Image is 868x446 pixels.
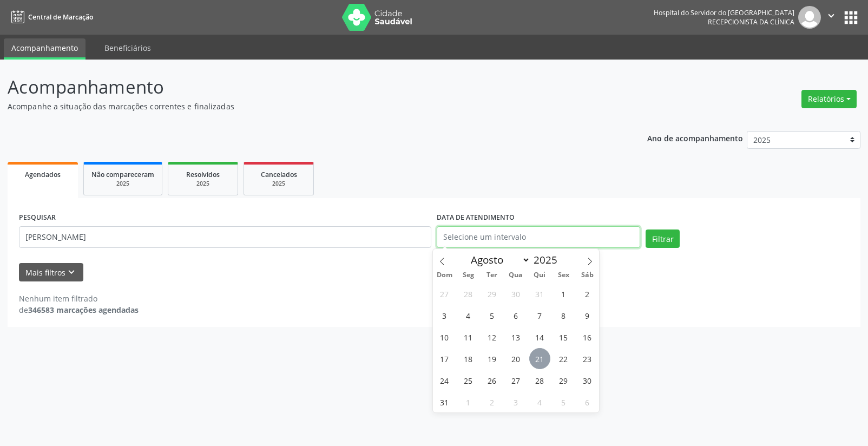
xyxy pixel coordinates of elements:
span: Agosto 20, 2025 [505,348,527,369]
span: Agosto 26, 2025 [482,370,503,391]
span: Central de Marcação [28,12,93,22]
select: Month [466,252,531,267]
span: Agosto 5, 2025 [482,305,503,326]
span: Agosto 24, 2025 [434,370,455,391]
span: Agosto 15, 2025 [553,326,574,347]
i:  [825,10,837,22]
div: Nenhum item filtrado [19,293,139,304]
div: Hospital do Servidor do [GEOGRAPHIC_DATA] [654,8,794,17]
span: Agosto 29, 2025 [553,370,574,391]
label: PESQUISAR [19,209,56,226]
a: Central de Marcação [8,8,93,26]
span: Sex [551,272,575,279]
input: Year [530,253,566,267]
span: Julho 29, 2025 [482,283,503,304]
p: Acompanhe a situação das marcações correntes e finalizadas [8,101,604,112]
span: Agosto 2, 2025 [577,283,598,304]
span: Agosto 17, 2025 [434,348,455,369]
i: keyboard_arrow_down [65,266,77,278]
button: apps [841,8,860,27]
span: Agosto 4, 2025 [458,305,479,326]
span: Setembro 4, 2025 [529,391,550,412]
span: Agosto 21, 2025 [529,348,550,369]
div: 2025 [176,180,230,188]
span: Agosto 9, 2025 [577,305,598,326]
div: 2025 [252,180,306,188]
span: Agosto 25, 2025 [458,370,479,391]
span: Qui [528,272,551,279]
button: Filtrar [646,229,680,248]
span: Recepcionista da clínica [708,17,794,27]
button:  [821,6,841,29]
span: Não compareceram [91,170,154,179]
span: Agosto 14, 2025 [529,326,550,347]
span: Agosto 28, 2025 [529,370,550,391]
p: Ano de acompanhamento [647,131,743,145]
span: Agosto 8, 2025 [553,305,574,326]
span: Setembro 1, 2025 [458,391,479,412]
button: Mais filtroskeyboard_arrow_down [19,263,83,282]
img: img [798,6,821,29]
span: Cancelados [261,170,297,179]
p: Acompanhamento [8,74,604,101]
span: Agosto 18, 2025 [458,348,479,369]
span: Agosto 23, 2025 [577,348,598,369]
span: Agosto 13, 2025 [505,326,527,347]
span: Agosto 27, 2025 [505,370,527,391]
span: Agosto 3, 2025 [434,305,455,326]
span: Agosto 16, 2025 [577,326,598,347]
span: Sáb [575,272,599,279]
span: Seg [456,272,480,279]
span: Julho 27, 2025 [434,283,455,304]
span: Agosto 19, 2025 [482,348,503,369]
span: Agosto 30, 2025 [577,370,598,391]
label: DATA DE ATENDIMENTO [437,209,515,226]
span: Setembro 2, 2025 [482,391,503,412]
a: Beneficiários [97,38,159,57]
span: Qua [504,272,528,279]
span: Agosto 31, 2025 [434,391,455,412]
span: Agosto 7, 2025 [529,305,550,326]
button: Relatórios [801,90,857,108]
span: Agosto 12, 2025 [482,326,503,347]
span: Dom [433,272,457,279]
strong: 346583 marcações agendadas [28,305,139,315]
span: Julho 30, 2025 [505,283,527,304]
span: Setembro 5, 2025 [553,391,574,412]
span: Julho 31, 2025 [529,283,550,304]
span: Setembro 3, 2025 [505,391,527,412]
span: Agendados [25,170,61,179]
span: Agosto 6, 2025 [505,305,527,326]
input: Nome, código do beneficiário ou CPF [19,226,431,248]
span: Ter [480,272,504,279]
span: Agosto 11, 2025 [458,326,479,347]
input: Selecione um intervalo [437,226,640,248]
div: 2025 [91,180,154,188]
span: Julho 28, 2025 [458,283,479,304]
div: de [19,304,139,316]
span: Agosto 1, 2025 [553,283,574,304]
span: Resolvidos [186,170,220,179]
a: Acompanhamento [4,38,86,60]
span: Agosto 10, 2025 [434,326,455,347]
span: Setembro 6, 2025 [577,391,598,412]
span: Agosto 22, 2025 [553,348,574,369]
